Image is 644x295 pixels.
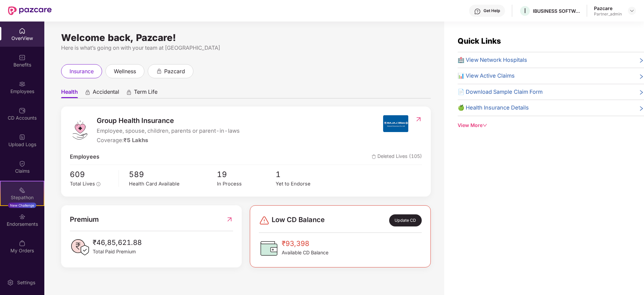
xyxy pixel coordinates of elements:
span: pazcard [164,67,185,76]
img: PaidPremiumIcon [70,237,90,257]
div: animation [85,89,91,95]
img: CDBalanceIcon [259,238,279,258]
span: ₹46,85,621.88 [93,237,142,248]
span: Employees [70,153,99,161]
img: RedirectIcon [415,116,422,123]
img: svg+xml;base64,PHN2ZyBpZD0iRW1wbG95ZWVzIiB4bWxucz0iaHR0cDovL3d3dy53My5vcmcvMjAwMC9zdmciIHdpZHRoPS... [19,81,26,87]
img: svg+xml;base64,PHN2ZyBpZD0iVXBsb2FkX0xvZ3MiIGRhdGEtbmFtZT0iVXBsb2FkIExvZ3MiIHhtbG5zPSJodHRwOi8vd3... [19,134,26,140]
span: Quick Links [458,36,501,45]
span: Group Health Insurance [97,115,240,126]
div: In Process [217,180,276,188]
span: 19 [217,168,276,180]
span: down [482,123,487,128]
div: Here is what’s going on with your team at [GEOGRAPHIC_DATA] [61,44,431,52]
span: right [639,89,644,96]
img: svg+xml;base64,PHN2ZyBpZD0iRGFuZ2VyLTMyeDMyIiB4bWxucz0iaHR0cDovL3d3dy53My5vcmcvMjAwMC9zdmciIHdpZH... [259,215,270,226]
div: Yet to Endorse [276,180,334,188]
img: New Pazcare Logo [8,6,52,15]
span: 609 [70,168,114,180]
span: Accidental [93,88,119,98]
img: svg+xml;base64,PHN2ZyBpZD0iQ0RfQWNjb3VudHMiIGRhdGEtbmFtZT0iQ0QgQWNjb3VudHMiIHhtbG5zPSJodHRwOi8vd3... [19,107,26,114]
img: insurerIcon [383,115,408,132]
div: Welcome back, Pazcare! [61,35,431,40]
img: svg+xml;base64,PHN2ZyB4bWxucz0iaHR0cDovL3d3dy53My5vcmcvMjAwMC9zdmciIHdpZHRoPSIyMSIgaGVpZ2h0PSIyMC... [19,187,26,194]
img: svg+xml;base64,PHN2ZyBpZD0iRHJvcGRvd24tMzJ4MzIiIHhtbG5zPSJodHRwOi8vd3d3LnczLm9yZy8yMDAwL3N2ZyIgd2... [629,8,635,13]
img: svg+xml;base64,PHN2ZyBpZD0iSG9tZSIgeG1sbnM9Imh0dHA6Ly93d3cudzMub3JnLzIwMDAvc3ZnIiB3aWR0aD0iMjAiIG... [19,28,26,34]
span: Available CD Balance [282,249,328,256]
span: 1 [276,168,334,180]
div: Partner_admin [594,11,622,17]
div: New Challenge [8,203,36,208]
span: Premium [70,214,99,225]
div: Update CD [389,214,422,226]
span: wellness [114,67,136,76]
span: 📊 View Active Claims [458,72,515,80]
span: 🍏 Health Insurance Details [458,103,529,112]
img: svg+xml;base64,PHN2ZyBpZD0iSGVscC0zMngzMiIgeG1sbnM9Imh0dHA6Ly93d3cudzMub3JnLzIwMDAvc3ZnIiB3aWR0aD... [474,8,481,15]
img: svg+xml;base64,PHN2ZyBpZD0iQ2xhaW0iIHhtbG5zPSJodHRwOi8vd3d3LnczLm9yZy8yMDAwL3N2ZyIgd2lkdGg9IjIwIi... [19,160,26,167]
div: Settings [15,279,37,286]
div: Coverage: [97,136,240,145]
span: Total Paid Premium [93,248,142,255]
span: Employee, spouse, children, parents or parent-in-laws [97,127,240,135]
span: insurance [70,67,94,76]
img: logo [70,120,90,140]
span: Total Lives [70,181,95,187]
span: info-circle [96,182,100,186]
img: svg+xml;base64,PHN2ZyBpZD0iU2V0dGluZy0yMHgyMCIgeG1sbnM9Imh0dHA6Ly93d3cudzMub3JnLzIwMDAvc3ZnIiB3aW... [7,279,14,286]
img: deleteIcon [372,155,376,159]
img: svg+xml;base64,PHN2ZyBpZD0iQmVuZWZpdHMiIHhtbG5zPSJodHRwOi8vd3d3LnczLm9yZy8yMDAwL3N2ZyIgd2lkdGg9Ij... [19,54,26,61]
span: Term Life [134,88,157,98]
div: Health Card Available [129,180,217,188]
span: Low CD Balance [272,214,325,226]
img: svg+xml;base64,PHN2ZyBpZD0iRW5kb3JzZW1lbnRzIiB4bWxucz0iaHR0cDovL3d3dy53My5vcmcvMjAwMC9zdmciIHdpZH... [19,213,26,220]
span: 🏥 View Network Hospitals [458,56,527,65]
span: ₹5 Lakhs [124,137,148,143]
span: 589 [129,168,217,180]
div: Stepathon [1,194,44,201]
span: right [639,105,644,112]
div: IBUSINESS SOFTWARE PRIVATE LIMITED [533,8,580,14]
div: Get Help [484,8,500,13]
div: animation [156,68,162,74]
div: Pazcare [594,5,622,11]
div: View More [458,122,644,129]
span: right [639,73,644,80]
span: Health [61,88,78,98]
span: Deleted Lives (105) [372,153,422,161]
span: right [639,57,644,65]
img: RedirectIcon [226,214,233,225]
img: svg+xml;base64,PHN2ZyBpZD0iTXlfT3JkZXJzIiBkYXRhLW5hbWU9Ik15IE9yZGVycyIgeG1sbnM9Imh0dHA6Ly93d3cudz... [19,240,26,247]
span: ₹93,398 [282,238,328,249]
span: I [524,7,526,15]
span: 📄 Download Sample Claim Form [458,88,543,96]
div: animation [126,89,132,95]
